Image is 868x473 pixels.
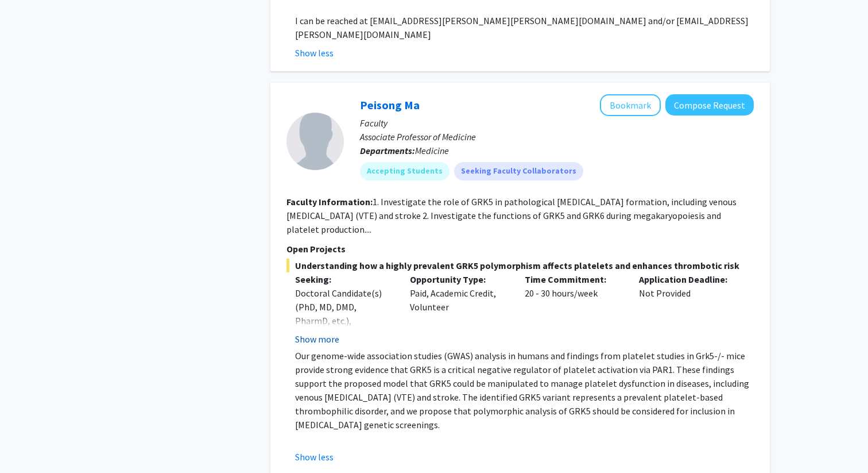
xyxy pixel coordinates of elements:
button: Add Peisong Ma to Bookmarks [600,94,661,116]
button: Compose Request to Peisong Ma [665,94,754,116]
div: Paid, Academic Credit, Volunteer [401,272,516,346]
span: Understanding how a highly prevalent GRK5 polymorphism affects platelets and enhances thrombotic ... [286,259,754,272]
p: Our genome-wide association studies (GWAS) analysis in humans and findings from platelet studies ... [295,349,754,432]
button: Show more [295,332,339,346]
div: Not Provided [630,272,745,346]
b: Faculty Information: [286,196,373,207]
p: Faculty [360,116,754,130]
span: Medicine [415,145,449,156]
p: Associate Professor of Medicine [360,130,754,144]
button: Show less [295,46,334,60]
p: I can be reached at [EMAIL_ADDRESS][PERSON_NAME][PERSON_NAME][DOMAIN_NAME] and/or [EMAIL_ADDRESS]... [295,14,754,41]
mat-chip: Seeking Faculty Collaborators [454,162,583,180]
mat-chip: Accepting Students [360,162,449,180]
p: Application Deadline: [639,272,737,286]
p: Seeking: [295,272,393,286]
iframe: Chat [9,421,49,464]
p: Open Projects [286,242,754,256]
p: Opportunity Type: [410,272,507,286]
button: Show less [295,450,334,464]
fg-read-more: 1. Investigate the role of GRK5 in pathological [MEDICAL_DATA] formation, including venous [MEDIC... [286,196,737,235]
p: Time Commitment: [525,272,622,286]
a: Peisong Ma [360,98,420,112]
div: 20 - 30 hours/week [516,272,631,346]
div: Doctoral Candidate(s) (PhD, MD, DMD, PharmD, etc.), Postdoctoral Researcher(s) / Research Staff, ... [295,286,393,397]
b: Departments: [360,145,415,156]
